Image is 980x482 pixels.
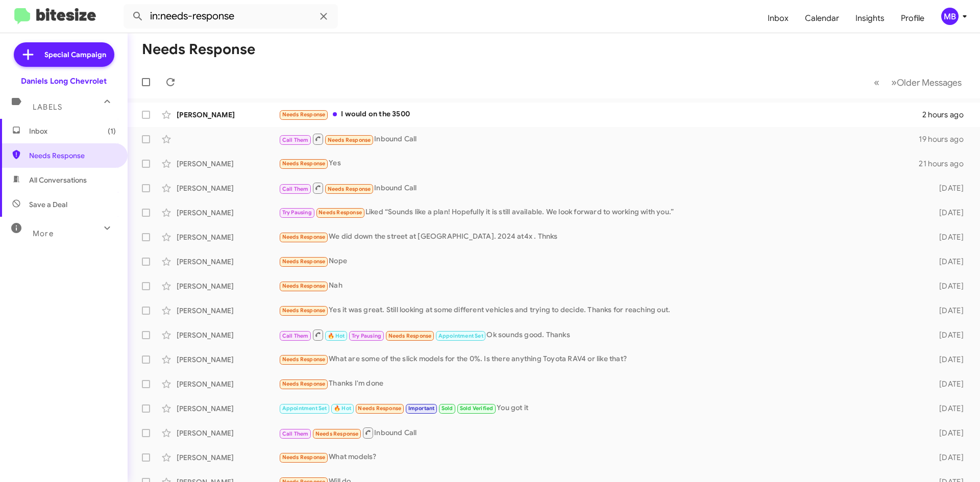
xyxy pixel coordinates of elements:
div: What are some of the slick models for the 0%. Is there anything Toyota RAV4 or like that? [279,353,923,365]
a: Special Campaign [14,42,114,67]
span: Save a Deal [29,199,67,210]
span: Needs Response [282,307,326,314]
div: Ok sounds good. Thanks [279,328,923,341]
span: Call Them [282,186,309,192]
span: « [874,76,879,89]
button: MB [933,8,969,25]
span: More [33,229,54,238]
div: Yes [279,158,919,169]
div: [PERSON_NAME] [177,281,279,291]
span: Needs Response [282,454,326,461]
div: [DATE] [923,428,972,438]
span: All Conversations [29,175,87,185]
span: Needs Response [318,209,362,216]
div: [PERSON_NAME] [177,379,279,389]
div: [PERSON_NAME] [177,452,279,463]
div: [DATE] [923,330,972,340]
span: Needs Response [315,430,359,437]
span: Needs Response [328,137,371,143]
button: Next [885,72,968,93]
div: [PERSON_NAME] [177,208,279,218]
div: You got it [279,402,923,414]
div: [DATE] [923,232,972,242]
div: [PERSON_NAME] [177,110,279,120]
div: [DATE] [923,306,972,316]
div: [DATE] [923,183,972,193]
div: [PERSON_NAME] [177,354,279,365]
div: [DATE] [923,354,972,365]
span: Sold Verified [460,405,494,412]
div: What models? [279,451,923,463]
span: Important [408,405,435,412]
div: [PERSON_NAME] [177,183,279,193]
h1: Needs Response [142,41,255,58]
div: [DATE] [923,379,972,389]
div: [DATE] [923,281,972,291]
span: (1) [108,126,116,136]
div: I would on the 3500 [279,109,922,120]
span: Needs Response [328,186,371,192]
div: [PERSON_NAME] [177,159,279,169]
div: 19 hours ago [919,134,972,144]
span: Appointment Set [282,405,327,412]
div: Daniels Long Chevrolet [21,76,107,86]
span: Older Messages [897,77,962,88]
div: [DATE] [923,452,972,463]
span: 🔥 Hot [328,333,345,339]
span: Special Campaign [44,49,106,60]
div: [PERSON_NAME] [177,232,279,242]
span: Needs Response [282,160,326,167]
span: Needs Response [282,380,326,387]
span: Needs Response [29,150,116,161]
button: Previous [868,72,886,93]
div: Inbound Call [279,133,919,145]
div: [DATE] [923,208,972,218]
span: Needs Response [282,258,326,265]
span: Needs Response [282,356,326,363]
a: Profile [893,4,933,33]
span: Needs Response [282,234,326,240]
span: Call Them [282,430,309,437]
nav: Page navigation example [868,72,968,93]
span: Needs Response [358,405,401,412]
span: Try Pausing [282,209,312,216]
a: Calendar [797,4,847,33]
a: Inbox [759,4,797,33]
span: Try Pausing [352,333,381,339]
div: [PERSON_NAME] [177,330,279,340]
div: [PERSON_NAME] [177,403,279,414]
span: Call Them [282,137,309,143]
div: Inbound Call [279,426,923,439]
div: MB [941,8,959,25]
div: [PERSON_NAME] [177,257,279,267]
span: Labels [33,103,62,112]
div: Yes it was great. Still looking at some different vehicles and trying to decide. Thanks for reach... [279,305,923,316]
input: Search [124,4,338,29]
span: Needs Response [282,111,326,118]
div: Liked “Sounds like a plan! Hopefully it is still available. We look forward to working with you.” [279,207,923,218]
span: 🔥 Hot [334,405,351,412]
span: Needs Response [388,333,432,339]
span: Call Them [282,333,309,339]
div: Thanks I'm done [279,378,923,390]
div: [DATE] [923,257,972,267]
div: Nah [279,280,923,292]
div: Inbound Call [279,182,923,194]
span: Needs Response [282,283,326,289]
div: Nope [279,256,923,267]
span: » [891,76,897,89]
span: Sold [442,405,453,412]
span: Inbox [29,126,116,136]
a: Insights [847,4,893,33]
div: [DATE] [923,403,972,414]
span: Appointment Set [438,333,483,339]
div: 2 hours ago [922,110,972,120]
div: We did down the street at [GEOGRAPHIC_DATA]. 2024 at4x . Thnks [279,231,923,243]
div: 21 hours ago [919,159,972,169]
div: [PERSON_NAME] [177,428,279,438]
div: [PERSON_NAME] [177,306,279,316]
